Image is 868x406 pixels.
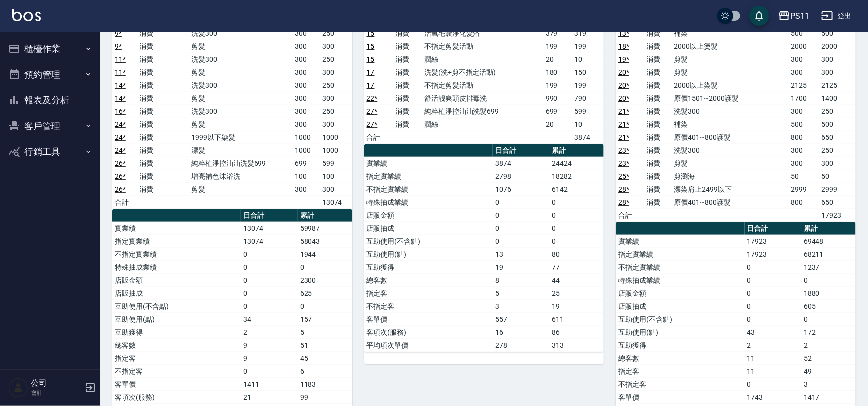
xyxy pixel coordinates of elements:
[549,170,604,183] td: 18282
[189,170,292,183] td: 增亮補色沫浴洗
[745,378,801,391] td: 0
[112,352,241,365] td: 指定客
[672,40,789,53] td: 2000以上燙髮
[745,339,801,352] td: 2
[241,339,297,352] td: 9
[112,261,241,274] td: 特殊抽成業績
[298,352,352,365] td: 45
[572,27,604,40] td: 319
[422,92,543,105] td: 舒活靓爽頭皮排毒洗
[241,274,297,287] td: 0
[672,196,789,209] td: 原價401~800護髮
[241,287,297,300] td: 0
[364,339,493,352] td: 平均項次單價
[364,183,493,196] td: 不指定實業績
[31,388,82,397] p: 會計
[572,131,604,144] td: 3874
[393,92,422,105] td: 消費
[819,209,856,222] td: 17923
[189,144,292,157] td: 漂髮
[543,27,572,40] td: 379
[12,9,41,21] img: Logo
[364,196,493,209] td: 特殊抽成業績
[422,105,543,118] td: 純粹植淨控油油洗髮699
[189,131,292,144] td: 1999以下染髮
[644,157,672,170] td: 消費
[543,53,572,66] td: 20
[4,139,96,165] button: 行銷工具
[616,209,644,222] td: 合計
[672,118,789,131] td: 補染
[241,326,297,339] td: 2
[745,248,801,261] td: 17923
[137,157,189,170] td: 消費
[241,365,297,378] td: 0
[819,131,856,144] td: 650
[320,79,352,92] td: 250
[644,40,672,53] td: 消費
[801,326,856,339] td: 172
[644,144,672,157] td: 消費
[819,183,856,196] td: 2999
[819,79,856,92] td: 2125
[189,40,292,53] td: 剪髮
[112,326,241,339] td: 互助獲得
[801,274,856,287] td: 0
[298,326,352,339] td: 5
[789,170,819,183] td: 50
[819,157,856,170] td: 300
[298,391,352,404] td: 99
[543,92,572,105] td: 990
[298,300,352,313] td: 0
[422,79,543,92] td: 不指定剪髮活動
[241,235,297,248] td: 13074
[493,300,549,313] td: 3
[672,170,789,183] td: 剪瀏海
[572,79,604,92] td: 199
[493,209,549,222] td: 0
[112,300,241,313] td: 互助使用(不含點)
[112,274,241,287] td: 店販金額
[616,326,744,339] td: 互助使用(點)
[672,144,789,157] td: 洗髮300
[616,248,744,261] td: 指定實業績
[616,313,744,326] td: 互助使用(不含點)
[745,352,801,365] td: 11
[801,339,856,352] td: 2
[292,40,319,53] td: 300
[644,131,672,144] td: 消費
[549,196,604,209] td: 0
[745,287,801,300] td: 0
[616,300,744,313] td: 店販抽成
[644,53,672,66] td: 消費
[543,66,572,79] td: 180
[422,66,543,79] td: 洗髮(洗+剪不指定活動)
[241,222,297,235] td: 13074
[672,92,789,105] td: 原價1501~2000護髮
[616,287,744,300] td: 店販金額
[137,131,189,144] td: 消費
[112,222,241,235] td: 實業績
[292,144,319,157] td: 1000
[112,391,241,404] td: 客項次(服務)
[572,118,604,131] td: 10
[292,105,319,118] td: 300
[364,222,493,235] td: 店販抽成
[137,66,189,79] td: 消費
[189,27,292,40] td: 洗髮300
[801,261,856,274] td: 1237
[137,27,189,40] td: 消費
[292,170,319,183] td: 100
[367,55,375,63] a: 15
[241,300,297,313] td: 0
[672,53,789,66] td: 剪髮
[549,274,604,287] td: 44
[789,92,819,105] td: 1700
[393,53,422,66] td: 消費
[298,365,352,378] td: 6
[549,261,604,274] td: 77
[789,131,819,144] td: 800
[241,313,297,326] td: 34
[320,53,352,66] td: 250
[644,105,672,118] td: 消費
